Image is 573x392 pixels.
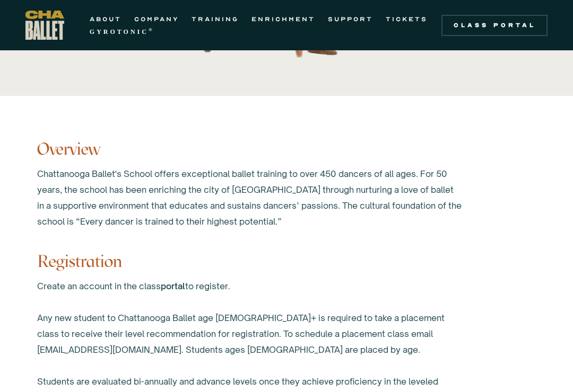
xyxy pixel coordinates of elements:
a: home [25,11,64,40]
a: ENRICHMENT [251,13,315,25]
a: COMPANY [134,13,179,25]
sup: ® [149,27,154,32]
div: Class Portal [448,21,541,30]
a: Class Portal [441,15,548,36]
a: TICKETS [386,13,428,25]
a: GYROTONIC® [90,25,154,38]
a: SUPPORT [328,13,373,25]
a: portal [161,281,185,291]
div: Chattanooga Ballet's School offers exceptional ballet training to over 450 dancers of all ages. F... [37,166,462,229]
a: TRAINING [192,13,239,25]
h3: Overview [37,128,536,159]
h3: Registration [37,240,536,272]
a: ABOUT [90,13,121,25]
strong: GYROTONIC [90,28,149,35]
